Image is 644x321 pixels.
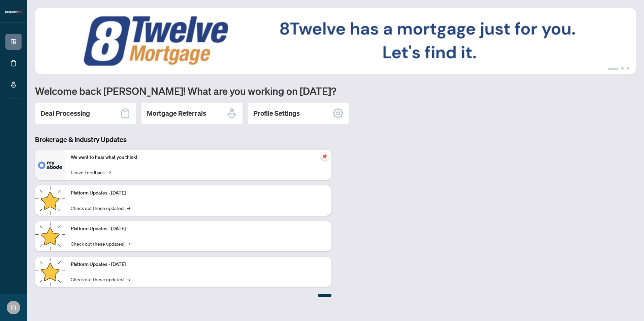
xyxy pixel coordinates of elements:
[71,189,326,197] p: Platform Updates - [DATE]
[71,276,130,283] a: Check out these updates!→
[35,84,636,97] h1: Welcome back [PERSON_NAME]! What are you working on [DATE]?
[11,303,16,312] span: FI
[35,221,65,251] img: Platform Updates - July 8, 2025
[35,150,65,180] img: We want to hear what you think!
[621,67,624,70] button: 2
[71,204,130,212] a: Check out these updates!→
[71,225,326,233] p: Platform Updates - [DATE]
[5,10,22,14] img: logo
[107,169,111,176] span: →
[40,109,90,118] h2: Deal Processing
[35,185,65,216] img: Platform Updates - July 21, 2025
[608,67,618,70] button: 1
[626,67,629,70] button: 3
[71,169,111,176] a: Leave Feedback→
[71,240,130,247] a: Check out these updates!→
[127,276,130,283] span: →
[253,109,300,118] h2: Profile Settings
[35,8,636,74] img: Slide 0
[127,240,130,247] span: →
[35,135,331,144] h3: Brokerage & Industry Updates
[71,261,326,268] p: Platform Updates - [DATE]
[147,109,206,118] h2: Mortgage Referrals
[321,152,329,160] span: pushpin
[71,154,326,161] p: We want to hear what you think!
[127,204,130,212] span: →
[35,257,65,287] img: Platform Updates - June 23, 2025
